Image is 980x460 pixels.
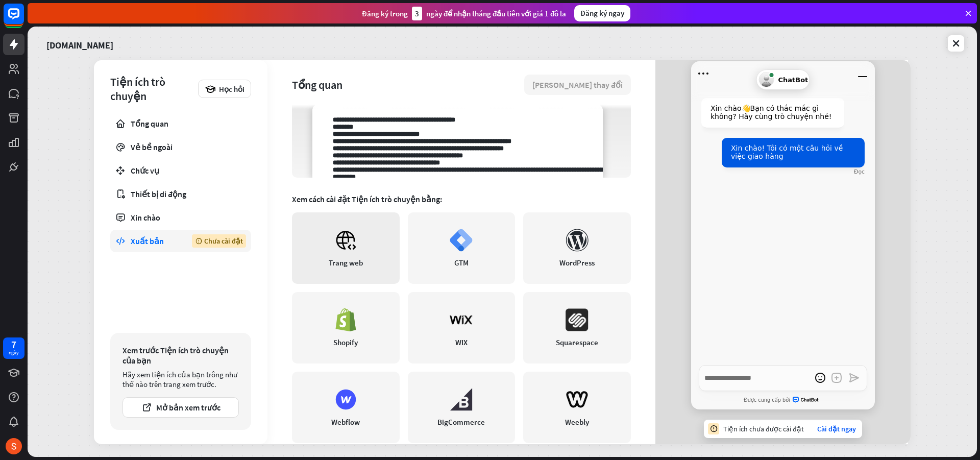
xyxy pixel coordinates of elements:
[333,337,358,347] font: Shopify
[817,424,856,433] a: Cài đặt ngay
[723,424,804,433] font: Tiện ích chưa được cài đặt
[292,194,442,204] font: Xem cách cài đặt Tiện ích trò chuyện bằng:
[219,84,244,94] font: Học hỏi
[523,212,631,284] a: WordPress
[408,292,516,364] a: WIX
[131,236,164,246] font: Xuất bản
[415,9,419,18] font: 3
[559,258,595,268] font: WordPress
[437,417,485,427] font: BigCommerce
[426,9,566,18] font: ngày để nhận tháng đầu tiên với giá 1 đô la
[362,9,408,18] font: Đăng ký trong
[11,338,16,351] font: 7
[292,212,400,284] a: Trang web
[532,80,623,90] font: [PERSON_NAME] thay đổi
[523,372,631,443] a: Weebly
[131,142,173,152] font: Vẻ bề ngoài
[565,417,589,427] font: Weebly
[828,370,845,386] button: Thêm tệp đính kèm
[812,370,828,386] button: mở trình chọn biểu tượng cảm xúc
[778,76,808,84] font: ChatBot
[691,393,875,407] a: Được cung cấp bởiChatBot
[710,104,742,112] font: Xin chào
[408,212,516,284] a: GTM
[131,118,168,129] font: Tổng quan
[329,258,363,268] font: Trang web
[523,292,631,364] a: Squarespace
[110,230,251,252] a: Xuất bản Chưa cài đặt
[46,39,113,51] font: [DOMAIN_NAME]
[110,112,251,135] a: Tổng quan
[110,206,251,229] a: Xin chào
[408,372,516,443] a: BigCommerce
[793,397,822,403] span: ChatBot
[744,397,790,403] font: Được cung cấp bởi
[131,189,186,199] font: Thiết bị di động
[110,75,165,103] font: Tiện ích trò chuyện
[122,345,229,366] font: Xem trước Tiện ích trò chuyện của bạn
[292,78,342,92] font: Tổng quan
[131,165,159,176] font: Chức vụ
[854,65,871,82] button: Thu nhỏ cửa sổ
[756,69,810,90] div: ChatBot
[455,337,468,347] font: WIX
[854,168,865,175] font: Đọc
[9,349,19,356] font: ngày
[580,8,624,18] font: Đăng ký ngay
[731,144,843,160] font: Xin chào! Tôi có một câu hỏi về việc giao hàng
[3,337,24,359] a: 7 ngày
[292,372,400,443] a: Webflow
[110,136,251,158] a: Vẻ bề ngoài
[156,402,220,413] font: Mở bản xem trước
[122,370,237,389] font: Hãy xem tiện ích của bạn trông như thế nào trên trang xem trước.
[524,75,631,95] button: [PERSON_NAME] thay đổi
[742,104,750,112] font: 👋
[710,104,831,120] font: Bạn có thắc mắc gì không? Hãy cùng trò chuyện nhé!
[695,65,712,82] button: Mở menu
[699,365,867,391] textarea: Viết một tin nhắn…
[331,417,360,427] font: Webflow
[292,292,400,364] a: Shopify
[454,258,469,268] font: GTM
[110,159,251,182] a: Chức vụ
[846,370,862,386] button: Gửi tin nhắn
[46,33,113,54] a: [DOMAIN_NAME]
[556,337,598,347] font: Squarespace
[204,236,243,246] font: Chưa cài đặt
[122,397,239,418] button: Mở bản xem trước
[8,4,39,35] button: Mở tiện ích trò chuyện LiveChat
[110,183,251,205] a: Thiết bị di động
[131,212,160,223] font: Xin chào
